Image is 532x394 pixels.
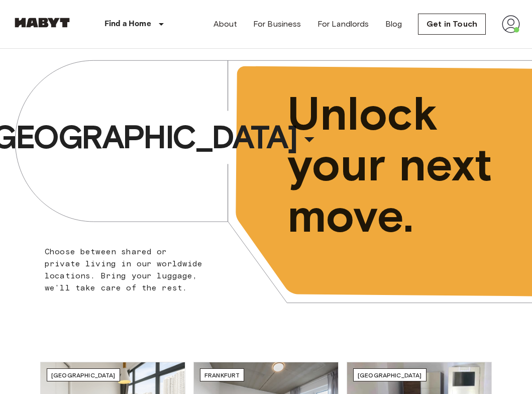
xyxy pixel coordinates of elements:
[385,18,402,30] a: Blog
[104,18,151,30] p: Find a Home
[502,15,520,33] img: avatar
[418,14,486,35] a: Get in Touch
[45,247,203,292] span: Choose between shared or private living in our worldwide locations. Bring your luggage, we'll tak...
[287,88,500,241] span: Unlock your next move.
[204,371,240,379] span: Frankfurt
[253,18,301,30] a: For Business
[214,18,237,30] a: About
[317,18,369,30] a: For Landlords
[51,371,116,379] span: [GEOGRAPHIC_DATA]
[358,371,422,379] span: [GEOGRAPHIC_DATA]
[12,18,72,28] img: Habyt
